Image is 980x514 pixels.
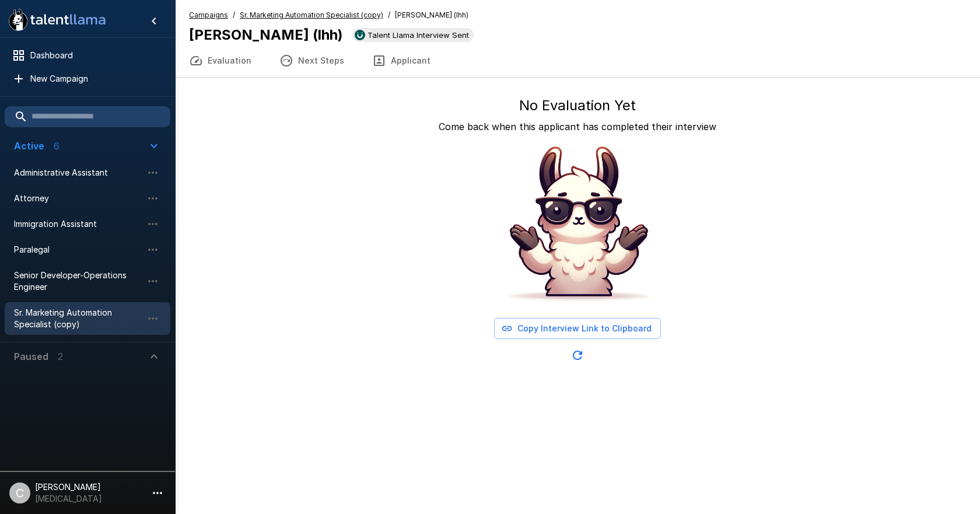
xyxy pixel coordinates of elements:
div: View profile in UKG [352,28,474,42]
u: Campaigns [189,11,228,19]
span: Talent Llama Interview Sent [363,30,474,40]
button: Evaluation [175,44,265,77]
button: Applicant [358,44,444,77]
p: Come back when this applicant has completed their interview [439,120,716,134]
span: / [388,9,390,21]
span: / [233,9,235,21]
button: Copy Interview Link to Clipboard [494,318,661,340]
b: [PERSON_NAME] (lhh) [189,26,343,43]
h5: No Evaluation Yet [519,96,636,115]
button: Updated Today - 11:58 AM [566,344,589,367]
u: Sr. Marketing Automation Specialist (copy) [240,11,383,19]
img: Animated document [490,138,665,313]
button: Next Steps [265,44,358,77]
span: [PERSON_NAME] (lhh) [395,9,468,21]
img: ukg_logo.jpeg [355,30,365,40]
